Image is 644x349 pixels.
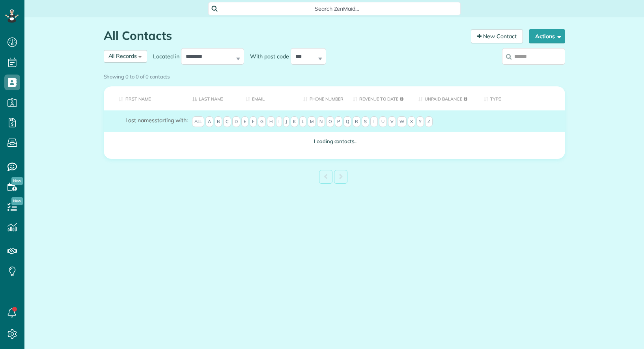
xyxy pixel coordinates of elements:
span: V [388,116,396,127]
span: O [326,116,334,127]
span: P [335,116,342,127]
span: Z [425,116,433,127]
span: T [370,116,378,127]
th: Last Name: activate to sort column descending [187,86,240,110]
span: B [215,116,222,127]
span: All Records [108,52,137,60]
span: C [223,116,231,127]
span: X [408,116,415,127]
span: W [397,116,407,127]
h1: All Contacts [104,29,465,42]
span: N [317,116,325,127]
span: F [250,116,257,127]
span: New [11,197,23,205]
span: All [192,116,205,127]
span: G [258,116,266,127]
th: Revenue to Date: activate to sort column ascending [347,86,413,110]
span: Q [343,116,351,127]
th: Phone number: activate to sort column ascending [297,86,347,110]
span: Last names [125,117,155,124]
span: H [267,116,275,127]
span: U [379,116,387,127]
td: Loading contacts.. [104,132,565,151]
span: L [299,116,306,127]
button: Actions [529,29,565,43]
span: D [232,116,240,127]
th: Type: activate to sort column ascending [478,86,565,110]
label: starting with: [125,116,188,124]
span: J [283,116,289,127]
span: E [241,116,248,127]
span: K [291,116,298,127]
span: New [11,177,23,185]
label: With post code [244,52,291,60]
span: R [353,116,360,127]
div: Showing 0 to 0 of 0 contacts [104,70,565,80]
label: Located in [147,52,181,60]
span: A [205,116,213,127]
span: Y [416,116,424,127]
th: Unpaid Balance: activate to sort column ascending [413,86,478,110]
a: New Contact [471,29,523,43]
span: M [308,116,316,127]
th: First Name: activate to sort column ascending [104,86,187,110]
span: S [362,116,369,127]
span: I [276,116,282,127]
th: Email: activate to sort column ascending [240,86,297,110]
